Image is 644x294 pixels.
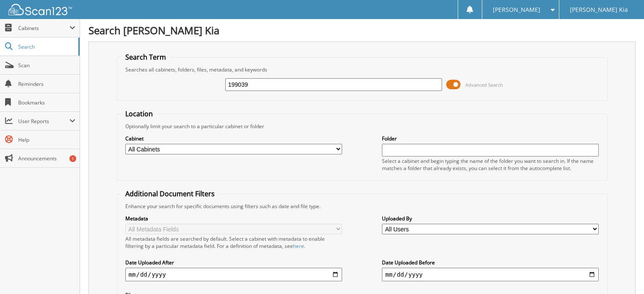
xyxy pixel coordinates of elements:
span: Search [18,43,74,50]
h1: Search [PERSON_NAME] Kia [88,23,636,37]
label: Metadata [125,215,342,222]
span: Announcements [18,155,75,162]
div: All metadata fields are searched by default. Select a cabinet with metadata to enable filtering b... [125,235,342,250]
div: Select a cabinet and begin typing the name of the folder you want to search in. If the name match... [382,157,599,172]
span: Help [18,136,75,143]
span: Bookmarks [18,99,75,106]
input: start [125,268,342,281]
legend: Additional Document Filters [121,189,219,198]
input: end [382,268,599,281]
span: [PERSON_NAME] [493,7,540,12]
span: User Reports [18,118,69,125]
label: Folder [382,135,599,142]
img: scan123-logo-white.svg [8,4,72,15]
legend: Location [121,109,157,118]
label: Uploaded By [382,215,599,222]
span: Advanced Search [465,82,503,88]
span: Scan [18,62,75,69]
div: Searches all cabinets, folders, files, metadata, and keywords [121,66,603,73]
iframe: Chat Widget [602,253,644,294]
div: Enhance your search for specific documents using filters such as date and file type. [121,203,603,210]
span: Reminders [18,80,75,88]
div: 1 [69,155,76,162]
div: Optionally limit your search to a particular cabinet or folder [121,123,603,130]
a: here [293,242,304,250]
legend: Search Term [121,52,170,62]
span: Cabinets [18,25,69,32]
label: Date Uploaded Before [382,259,599,266]
label: Cabinet [125,135,342,142]
label: Date Uploaded After [125,259,342,266]
span: [PERSON_NAME] Kia [570,7,628,12]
